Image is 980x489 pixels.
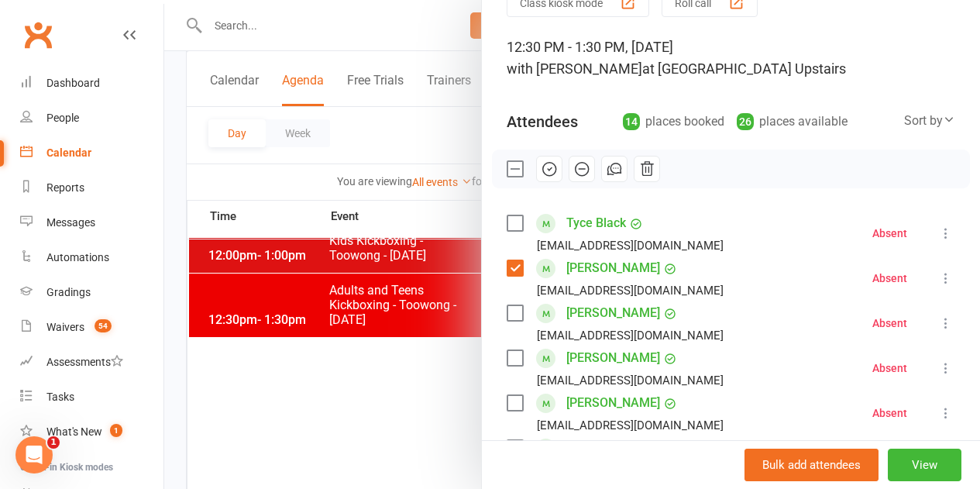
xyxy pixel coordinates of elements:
[19,15,57,54] a: Clubworx
[566,391,660,415] a: [PERSON_NAME]
[46,391,74,403] div: Tasks
[507,111,578,133] div: Attendees
[537,370,724,391] div: [EMAIL_ADDRESS][DOMAIN_NAME]
[95,319,112,332] span: 54
[46,425,102,438] div: What's New
[20,380,163,415] a: Tasks
[737,113,754,130] div: 26
[46,251,109,263] div: Automations
[110,424,122,437] span: 1
[20,66,163,101] a: Dashboard
[537,415,724,436] div: [EMAIL_ADDRESS][DOMAIN_NAME]
[20,275,163,310] a: Gradings
[744,449,879,481] button: Bulk add attendees
[46,321,84,333] div: Waivers
[872,273,907,284] div: Absent
[537,281,724,301] div: [EMAIL_ADDRESS][DOMAIN_NAME]
[20,136,163,170] a: Calendar
[46,216,95,229] div: Messages
[872,363,907,374] div: Absent
[737,111,848,133] div: places available
[15,436,53,474] iframe: Intercom live chat
[20,101,163,136] a: People
[566,211,626,236] a: Tyce Black
[872,408,907,418] div: Absent
[20,240,163,275] a: Automations
[46,77,100,89] div: Dashboard
[566,301,660,325] a: [PERSON_NAME]
[537,325,724,346] div: [EMAIL_ADDRESS][DOMAIN_NAME]
[537,236,724,256] div: [EMAIL_ADDRESS][DOMAIN_NAME]
[46,181,84,194] div: Reports
[47,436,60,449] span: 1
[507,60,642,77] span: with [PERSON_NAME]
[872,228,907,239] div: Absent
[20,345,163,380] a: Assessments
[566,256,660,281] a: [PERSON_NAME]
[642,60,846,77] span: at [GEOGRAPHIC_DATA] Upstairs
[623,111,724,133] div: places booked
[566,436,660,460] a: [PERSON_NAME]
[46,146,91,159] div: Calendar
[904,111,955,131] div: Sort by
[46,286,91,298] div: Gradings
[46,112,79,124] div: People
[872,318,907,329] div: Absent
[507,36,955,80] div: 12:30 PM - 1:30 PM, [DATE]
[888,449,961,481] button: View
[20,205,163,240] a: Messages
[20,310,163,345] a: Waivers 54
[46,356,123,368] div: Assessments
[566,346,660,370] a: [PERSON_NAME]
[20,415,163,449] a: What's New1
[20,170,163,205] a: Reports
[623,113,640,130] div: 14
